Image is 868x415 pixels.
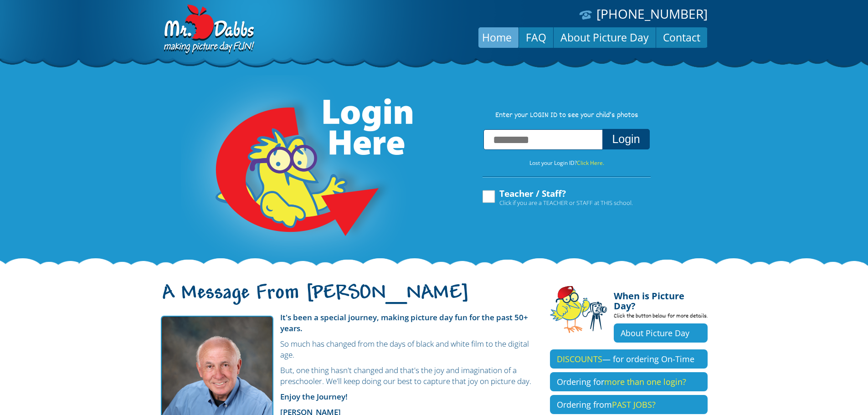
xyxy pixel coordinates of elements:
a: About Picture Day [614,323,708,343]
p: Lost your Login ID? [473,158,660,168]
span: PAST JOBS? [612,399,656,410]
a: Click Here. [577,159,604,167]
h1: A Message From [PERSON_NAME] [161,289,536,308]
a: Ordering fromPAST JOBS? [550,395,708,414]
span: more than one login? [604,376,686,387]
p: Enter your LOGIN ID to see your child’s photos [473,111,660,121]
a: Home [475,26,519,48]
strong: It's been a special journey, making picture day fun for the past 50+ years. [280,312,528,333]
h4: When is Picture Day? [614,286,708,311]
p: But, one thing hasn't changed and that's the joy and imagination of a preschooler. We'll keep doi... [161,365,536,387]
span: Click if you are a TEACHER or STAFF at THIS school. [499,198,633,207]
a: DISCOUNTS— for ordering On-Time [550,349,708,369]
span: DISCOUNTS [557,354,602,364]
button: Login [602,129,649,149]
label: Teacher / Staff? [481,189,633,206]
p: Click the button below for more details. [614,311,708,323]
a: Contact [656,26,707,48]
img: Dabbs Company [161,5,256,56]
strong: Enjoy the Journey! [280,391,348,402]
a: Ordering formore than one login? [550,372,708,391]
a: [PHONE_NUMBER] [596,5,708,22]
a: About Picture Day [554,26,656,48]
a: FAQ [519,26,553,48]
img: Login Here [181,75,414,266]
p: So much has changed from the days of black and white film to the digital age. [161,338,536,360]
